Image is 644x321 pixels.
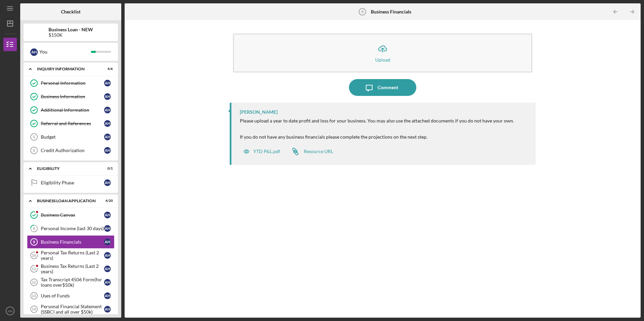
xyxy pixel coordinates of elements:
[41,226,104,231] div: Personal Income (last 30 days)
[240,134,514,140] div: If you do not have any business financials please complete the projections on the next step.
[41,107,104,113] div: Additional Information
[41,80,104,86] div: Personal Information
[27,208,115,222] a: Business CanvasAH
[233,34,532,72] button: Upload
[37,199,96,203] div: BUSINESS LOAN APPLICATION
[41,94,104,99] div: Business Information
[41,293,104,298] div: Uses of Funds
[33,226,35,231] tspan: 8
[41,134,104,140] div: Budget
[378,79,398,96] div: Comment
[104,306,111,313] div: A H
[39,46,91,58] div: You
[101,199,113,203] div: 4 / 20
[32,280,36,284] tspan: 12
[104,147,111,154] div: A H
[37,167,96,171] div: ELIGIBILITY
[27,144,115,157] a: 6Credit AuthorizationAH
[33,148,35,152] tspan: 6
[104,93,111,100] div: A H
[104,80,111,86] div: A H
[27,117,115,130] a: Referral and ReferencesAH
[371,9,411,14] b: Business Financials
[3,304,17,318] button: AH
[104,239,111,245] div: A H
[27,222,115,235] a: 8Personal Income (last 30 days)AH
[361,10,363,14] tspan: 9
[33,135,35,139] tspan: 5
[33,240,35,244] tspan: 9
[104,265,111,272] div: A H
[49,27,93,32] b: Business Loan - NEW
[104,279,111,286] div: A H
[240,109,278,115] div: [PERSON_NAME]
[49,32,93,38] div: $150K
[41,212,104,218] div: Business Canvas
[104,107,111,113] div: A H
[27,176,115,189] a: Eligibility PhaseAH
[30,48,38,56] div: A H
[240,118,514,134] div: Please upload a year to date profit and loss for your business. You may also use the attached doc...
[104,179,111,186] div: A H
[41,180,104,185] div: Eligibility Phase
[32,307,36,311] tspan: 14
[104,292,111,299] div: A H
[27,130,115,144] a: 5BudgetAH
[27,276,115,289] a: 12Tax Transcript 4506 Form(for loans over$50k)AH
[41,263,104,274] div: Business Tax Returns (Last 2 years)
[349,79,416,96] button: Comment
[27,90,115,103] a: Business InformationAH
[304,149,333,154] div: Resource URL
[32,294,36,298] tspan: 13
[32,253,36,257] tspan: 10
[27,302,115,316] a: 14Personal Financial Statement (SSBCI and all over $50k)AH
[375,57,390,62] div: Upload
[27,249,115,262] a: 10Personal Tax Returns (Last 2 years)AH
[240,145,284,158] button: YTD P&L.pdf
[104,212,111,218] div: A H
[41,148,104,153] div: Credit Authorization
[101,167,113,171] div: 0 / 1
[41,250,104,261] div: Personal Tax Returns (Last 2 years)
[27,262,115,276] a: 11Business Tax Returns (Last 2 years)AH
[41,121,104,126] div: Referral and References
[8,309,12,313] text: AH
[253,149,280,154] div: YTD P&L.pdf
[61,9,80,14] b: Checklist
[104,134,111,140] div: A H
[287,145,333,158] a: Resource URL
[104,252,111,259] div: A H
[27,103,115,117] a: Additional InformationAH
[104,120,111,127] div: A H
[32,267,36,271] tspan: 11
[104,225,111,232] div: A H
[37,67,96,71] div: INQUIRY INFORMATION
[27,289,115,302] a: 13Uses of FundsAH
[101,67,113,71] div: 4 / 6
[27,76,115,90] a: Personal InformationAH
[41,239,104,245] div: Business Financials
[41,277,104,288] div: Tax Transcript 4506 Form(for loans over$50k)
[41,304,104,315] div: Personal Financial Statement (SSBCI and all over $50k)
[27,235,115,249] a: 9Business FinancialsAH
